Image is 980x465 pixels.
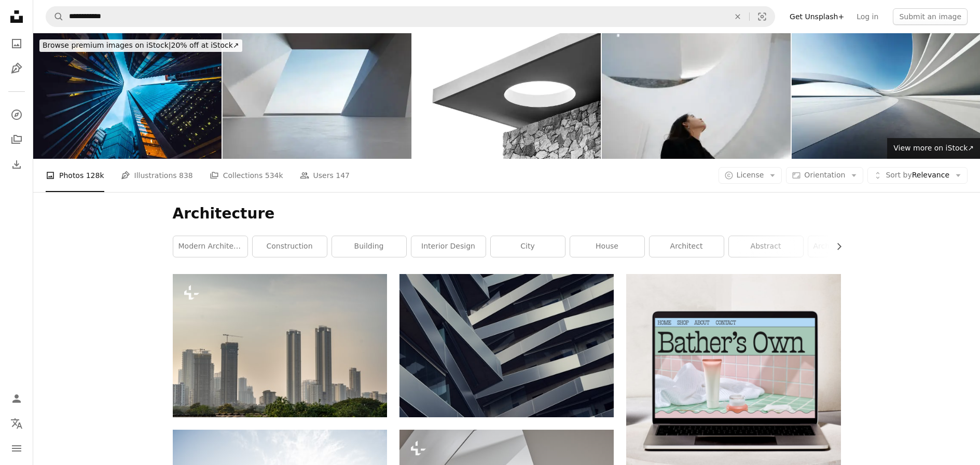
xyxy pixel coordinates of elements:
[173,274,387,417] img: a city skyline with tall buildings and a crane
[886,170,949,181] span: Relevance
[602,33,790,159] img: A beautiful woman is walking and shopping on the spiral staircase
[265,170,283,181] span: 534k
[808,236,882,257] a: architecture house
[830,236,841,257] button: scroll list to the right
[399,340,614,350] a: low angle photography of gray building at daytime
[786,167,863,184] button: Orientation
[33,33,222,159] img: Looking directly up at the skyline of the financial district in central London
[867,167,968,184] button: Sort byRelevance
[46,6,775,27] form: Find visuals sitewide
[173,236,247,257] a: modern architecture
[729,236,803,257] a: abstract
[173,340,387,350] a: a city skyline with tall buildings and a crane
[43,41,171,49] span: Browse premium images on iStock |
[43,41,239,49] span: 20% off at iStock ↗
[792,33,980,159] img: 3d render of abstract structure futuristic architecture with empty concrete floor
[893,8,968,25] button: Submit an image
[719,167,782,184] button: License
[33,33,249,58] a: Browse premium images on iStock|20% off at iStock↗
[893,144,974,152] span: View more on iStock ↗
[46,7,64,26] button: Search Unsplash
[737,171,764,179] span: License
[253,236,327,257] a: construction
[179,170,193,181] span: 838
[750,7,775,26] button: Visual search
[223,33,411,159] img: Abstract of concrete interior space with geometric design, Perspective of brutalism architecture,...
[726,7,749,26] button: Clear
[6,388,27,409] a: Log in / Sign up
[6,413,27,434] button: Language
[336,170,350,181] span: 147
[783,8,850,25] a: Get Unsplash+
[491,236,565,257] a: city
[399,274,614,417] img: low angle photography of gray building at daytime
[650,236,724,257] a: architect
[411,236,486,257] a: interior design
[804,171,845,179] span: Orientation
[210,159,283,192] a: Collections 534k
[6,58,27,79] a: Illustrations
[6,438,27,459] button: Menu
[850,8,885,25] a: Log in
[6,104,27,125] a: Explore
[6,129,27,150] a: Collections
[173,204,841,223] h1: Architecture
[332,236,406,257] a: building
[887,138,980,159] a: View more on iStock↗
[886,171,912,179] span: Sort by
[121,159,193,192] a: Illustrations 838
[6,33,27,54] a: Photos
[6,154,27,175] a: Download History
[300,159,350,192] a: Users 147
[412,33,601,159] img: Black and white closeup top part of modern house, background with copy space
[570,236,644,257] a: house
